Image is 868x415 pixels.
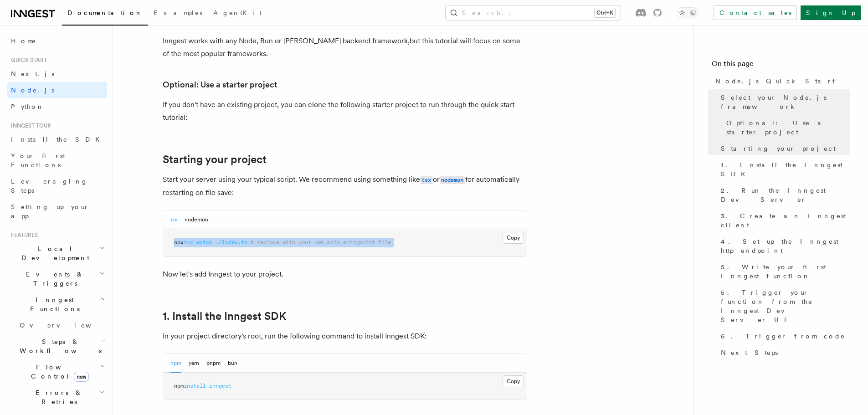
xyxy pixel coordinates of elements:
[7,33,107,49] a: Home
[148,3,208,25] a: Examples
[7,131,107,148] a: Install the SDK
[184,239,193,246] span: tsx
[503,232,524,244] button: Copy
[446,5,621,20] button: Search...Ctrl+K
[7,56,47,64] span: Quick start
[170,210,177,229] button: tsx
[11,70,54,77] span: Next.js
[723,115,850,140] a: Optional: Use a starter project
[801,5,861,20] a: Sign Up
[503,375,524,387] button: Copy
[721,237,850,255] span: 4. Set up the Inngest http endpoint
[16,363,100,381] span: Flow Control
[717,259,850,284] a: 5. Write your first Inngest function
[717,157,850,182] a: 1. Install the Inngest SDK
[717,328,850,344] a: 6. Trigger from code
[16,333,107,359] button: Steps & Workflows
[721,348,778,357] span: Next Steps
[163,268,527,281] p: Now let's add Inngest to your project.
[717,233,850,259] a: 4. Set up the Inngest http endpoint
[721,160,850,179] span: 1. Install the Inngest SDK
[677,7,699,18] button: Toggle dark mode
[154,9,202,16] span: Examples
[11,152,65,169] span: Your first Functions
[715,77,835,86] span: Node.js Quick Start
[712,58,850,73] h4: On this page
[7,199,107,224] a: Setting up your app
[163,78,277,91] a: Optional: Use a starter project
[721,332,845,341] span: 6. Trigger from code
[16,317,107,333] a: Overview
[208,3,267,25] a: AgentKit
[721,288,850,324] span: 5. Trigger your function from the Inngest Dev Server UI
[185,210,208,229] button: nodemon
[16,359,107,384] button: Flow Controlnew
[163,173,527,199] p: Start your server using your typical script. We recommend using something like or for automatical...
[163,35,527,60] p: Inngest works with any Node, Bun or [PERSON_NAME] backend framework,but this tutorial will focus ...
[184,383,206,389] span: install
[7,241,107,266] button: Local Development
[16,384,107,410] button: Errors & Retries
[721,262,850,281] span: 5. Write your first Inngest function
[67,9,143,16] span: Documentation
[251,239,391,246] span: # replace with your own main entrypoint file
[163,330,527,343] p: In your project directory's root, run the following command to install Inngest SDK:
[420,176,433,184] code: tsx
[11,87,54,94] span: Node.js
[717,182,850,208] a: 2. Run the Inngest Dev Server
[228,354,237,373] button: bun
[717,89,850,115] a: Select your Node.js framework
[213,9,262,16] span: AgentKit
[11,36,36,46] span: Home
[717,284,850,328] a: 5. Trigger your function from the Inngest Dev Server UI
[174,383,184,389] span: npm
[11,103,44,110] span: Python
[717,344,850,361] a: Next Steps
[440,176,465,184] code: nodemon
[440,175,465,184] a: nodemon
[196,239,212,246] span: watch
[7,244,99,262] span: Local Development
[7,148,107,173] a: Your first Functions
[7,295,98,313] span: Inngest Functions
[189,354,199,373] button: yarn
[11,178,88,194] span: Leveraging Steps
[163,153,267,166] a: Starting your project
[7,266,107,292] button: Events & Triggers
[7,66,107,82] a: Next.js
[721,186,850,204] span: 2. Run the Inngest Dev Server
[420,175,433,184] a: tsx
[595,8,615,17] kbd: Ctrl+K
[717,140,850,157] a: Starting your project
[20,322,113,329] span: Overview
[7,122,51,129] span: Inngest tour
[7,231,38,239] span: Features
[62,3,148,26] a: Documentation
[726,118,850,137] span: Optional: Use a starter project
[11,203,89,220] span: Setting up your app
[11,136,105,143] span: Install the SDK
[16,388,99,406] span: Errors & Retries
[721,211,850,230] span: 3. Create an Inngest client
[170,354,181,373] button: npm
[206,354,221,373] button: pnpm
[7,82,107,98] a: Node.js
[7,173,107,199] a: Leveraging Steps
[163,310,286,323] a: 1. Install the Inngest SDK
[721,144,836,153] span: Starting your project
[7,292,107,317] button: Inngest Functions
[7,98,107,115] a: Python
[712,73,850,89] a: Node.js Quick Start
[717,208,850,233] a: 3. Create an Inngest client
[721,93,850,111] span: Select your Node.js framework
[7,270,99,288] span: Events & Triggers
[74,372,89,382] span: new
[16,337,102,355] span: Steps & Workflows
[216,239,247,246] span: ./index.ts
[163,98,527,124] p: If you don't have an existing project, you can clone the following starter project to run through...
[174,239,184,246] span: npx
[714,5,797,20] a: Contact sales
[209,383,231,389] span: inngest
